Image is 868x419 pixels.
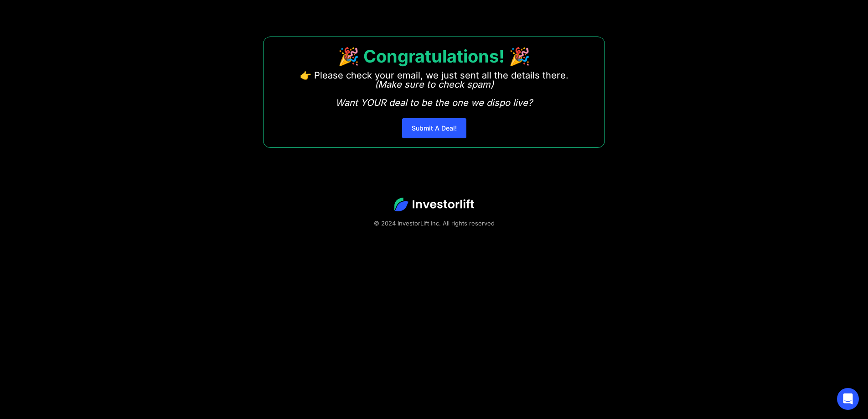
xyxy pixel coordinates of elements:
div: Open Intercom Messenger [837,388,859,410]
a: Submit A Deal! [402,118,466,138]
em: (Make sure to check spam) Want YOUR deal to be the one we dispo live? [336,79,532,108]
p: 👉 Please check your email, we just sent all the details there. ‍ [300,71,568,107]
div: © 2024 InvestorLift Inc. All rights reserved [32,219,836,228]
strong: 🎉 Congratulations! 🎉 [338,46,530,67]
